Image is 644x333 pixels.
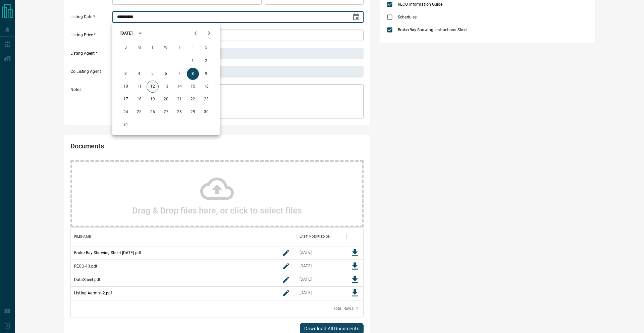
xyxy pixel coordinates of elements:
div: Total Rows: 4 [333,306,358,312]
button: 26 [147,106,159,118]
button: 14 [173,81,185,93]
span: Thursday [173,41,185,54]
p: BrokerBay Showing Sheet [DATE].pdf [74,250,141,256]
p: RECO-13.pdf [74,263,97,269]
label: Notes [70,87,111,118]
button: 11 [133,81,145,93]
span: Schedules [396,14,418,20]
button: calendar view is open, switch to year view [135,28,146,39]
div: Aug 7, 2025 [300,250,312,255]
button: 21 [173,93,185,105]
button: 18 [133,93,145,105]
button: 6 [160,68,172,80]
span: Sunday [120,41,132,54]
button: Download File [348,286,362,300]
button: Choose date, selected date is Aug 8, 2025 [350,10,363,24]
span: Tuesday [147,41,159,54]
label: Listing Agent [70,51,111,59]
p: Listing Agrmnt-2.pdf [74,290,112,296]
button: 28 [173,106,185,118]
h2: Documents [70,142,246,153]
button: 17 [120,93,132,105]
label: Listing Date [70,14,111,23]
div: Aug 12, 2025 [300,290,312,296]
button: 4 [133,68,145,80]
span: Wednesday [160,41,172,54]
button: rename button [279,286,293,300]
div: Filename [74,227,91,246]
div: [DATE] [120,30,132,36]
button: Download File [348,273,362,286]
button: Next month [202,27,216,40]
button: rename button [279,246,293,259]
div: Aug 7, 2025 [300,263,312,269]
button: 29 [187,106,199,118]
button: 16 [200,81,212,93]
span: Saturday [200,41,212,54]
button: 12 [147,81,159,93]
button: 25 [133,106,145,118]
button: 7 [173,68,185,80]
button: 20 [160,93,172,105]
div: Last Modified On [296,227,346,246]
button: 3 [120,68,132,80]
button: Previous month [189,27,202,40]
button: rename button [279,259,293,273]
button: 13 [160,81,172,93]
button: 15 [187,81,199,93]
span: RECO Information Guide [396,1,444,7]
button: 9 [200,68,212,80]
span: Friday [187,41,199,54]
label: Listing Price [70,32,111,41]
button: 8 [187,68,199,80]
label: Co Listing Agent [70,69,111,78]
span: Monday [133,41,145,54]
div: Drag & Drop files here, or click to select files [70,160,364,227]
button: 10 [120,81,132,93]
button: 19 [147,93,159,105]
h2: Drag & Drop files here, or click to select files [132,205,302,216]
button: 27 [160,106,172,118]
button: 23 [200,93,212,105]
span: BrokerBay Showing Instructions Sheet [396,27,469,33]
button: rename button [279,273,293,286]
button: 24 [120,106,132,118]
div: Filename [71,227,296,246]
button: 22 [187,93,199,105]
div: Last Modified On [300,227,330,246]
button: 1 [187,55,199,67]
button: Download File [348,259,362,273]
p: DataSheet.pdf [74,277,100,283]
button: 5 [147,68,159,80]
button: 31 [120,119,132,131]
button: 2 [200,55,212,67]
button: 30 [200,106,212,118]
div: Aug 12, 2025 [300,277,312,282]
button: Download File [348,246,362,259]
